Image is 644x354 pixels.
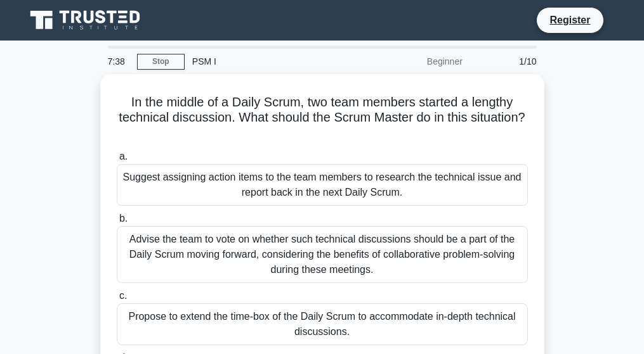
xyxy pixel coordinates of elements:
div: Advise the team to vote on whether such technical discussions should be a part of the Daily Scrum... [117,226,528,283]
h5: In the middle of a Daily Scrum, two team members started a lengthy technical discussion. What sho... [115,94,529,141]
a: Register [542,12,598,28]
a: Stop [137,54,185,70]
div: PSM I [185,49,359,74]
span: c. [119,290,127,301]
div: 7:38 [100,49,137,74]
div: 1/10 [470,49,544,74]
div: Propose to extend the time-box of the Daily Scrum to accommodate in-depth technical discussions. [117,303,528,345]
span: a. [119,151,128,161]
div: Beginner [359,49,470,74]
div: Suggest assigning action items to the team members to research the technical issue and report bac... [117,164,528,206]
span: b. [119,213,128,224]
